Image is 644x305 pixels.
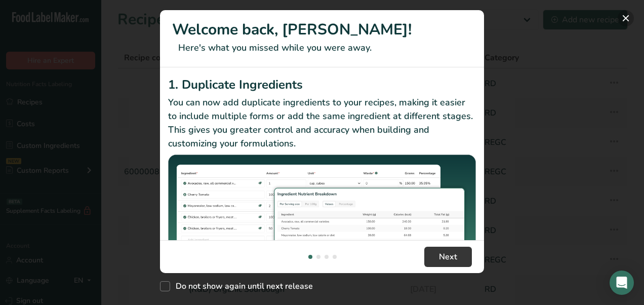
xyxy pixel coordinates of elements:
img: Duplicate Ingredients [168,155,476,270]
span: Do not show again until next release [170,281,313,291]
p: You can now add duplicate ingredients to your recipes, making it easier to include multiple forms... [168,96,476,150]
button: Next [424,247,472,267]
div: Open Intercom Messenger [610,271,634,295]
p: Here's what you missed while you were away. [172,41,472,55]
span: Next [439,251,457,263]
h1: Welcome back, [PERSON_NAME]! [172,18,472,41]
h2: 1. Duplicate Ingredients [168,75,476,94]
